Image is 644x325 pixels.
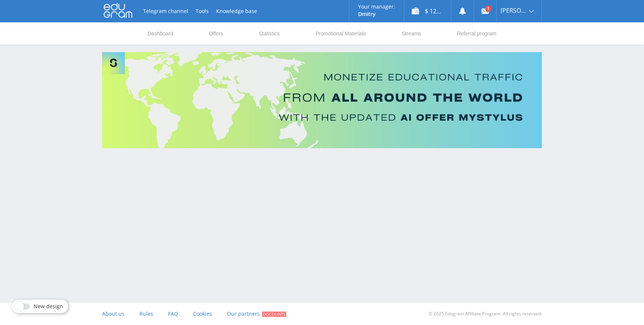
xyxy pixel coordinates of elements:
span: [PERSON_NAME] [501,7,527,13]
span: Our partners [227,310,260,317]
span: New design [34,303,63,309]
a: Offers [208,22,224,45]
span: Cookies [193,310,212,317]
a: About us [102,303,124,325]
p: Dmitry [358,11,395,17]
span: Rules [139,310,153,317]
a: Referral program [456,22,497,45]
span: FAQ [168,310,178,317]
a: Our partners Discounts [227,303,286,325]
a: Dashboard [147,22,174,45]
a: Promotional Materials [315,22,367,45]
a: Cookies [193,303,212,325]
p: Your manager: [358,4,395,10]
div: © 2025 Edugram Affiliate Program. All rights reserved. [326,303,542,325]
span: Discounts [262,312,286,317]
a: Streams [401,22,422,45]
img: Banner [102,52,542,148]
a: Rules [139,303,153,325]
span: About us [102,310,124,317]
a: FAQ [168,303,178,325]
a: Statistics [258,22,280,45]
